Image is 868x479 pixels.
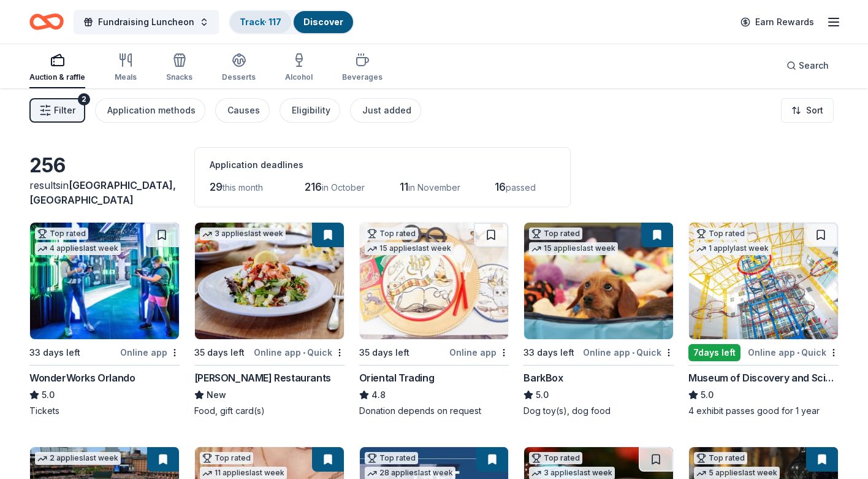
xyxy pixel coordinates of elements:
[303,348,305,358] span: •
[54,103,75,118] span: Filter
[285,48,313,88] button: Alcohol
[799,58,829,73] span: Search
[115,72,137,82] div: Meals
[359,370,435,385] div: Oriental Trading
[688,222,839,417] a: Image for Museum of Discovery and ScienceTop rated1 applylast week7days leftOnline app•QuickMuseu...
[523,405,674,417] div: Dog toy(s), dog food
[254,345,345,360] div: Online app Quick
[342,72,383,82] div: Beverages
[223,182,263,193] span: this month
[115,48,137,88] button: Meals
[210,180,223,193] span: 29
[35,228,88,240] div: Top rated
[107,103,196,118] div: Application methods
[194,370,331,385] div: [PERSON_NAME] Restaurants
[523,345,574,360] div: 33 days left
[215,98,270,123] button: Causes
[35,242,121,255] div: 4 applies last week
[694,228,747,240] div: Top rated
[29,153,180,178] div: 256
[733,11,821,33] a: Earn Rewards
[240,17,281,27] a: Track· 117
[207,388,226,402] span: New
[449,345,509,360] div: Online app
[285,72,313,82] div: Alcohol
[359,222,509,417] a: Image for Oriental TradingTop rated15 applieslast week35 days leftOnline appOriental Trading4.8Do...
[371,388,386,402] span: 4.8
[29,48,85,88] button: Auction & raffle
[748,345,839,360] div: Online app Quick
[29,178,180,207] div: results
[194,222,345,417] a: Image for Cameron Mitchell Restaurants3 applieslast week35 days leftOnline app•Quick[PERSON_NAME]...
[365,228,418,240] div: Top rated
[305,180,322,193] span: 216
[210,158,555,172] div: Application deadlines
[166,72,192,82] div: Snacks
[359,405,509,417] div: Donation depends on request
[524,223,673,339] img: Image for BarkBox
[194,345,245,360] div: 35 days left
[694,452,747,464] div: Top rated
[400,180,408,193] span: 11
[523,222,674,417] a: Image for BarkBoxTop rated15 applieslast week33 days leftOnline app•QuickBarkBox5.0Dog toy(s), do...
[280,98,340,123] button: Eligibility
[29,98,85,123] button: Filter2
[29,405,180,417] div: Tickets
[495,180,506,193] span: 16
[632,348,634,358] span: •
[229,10,354,34] button: Track· 117Discover
[200,452,253,464] div: Top rated
[689,223,838,339] img: Image for Museum of Discovery and Science
[362,103,411,118] div: Just added
[523,370,563,385] div: BarkBox
[806,103,823,118] span: Sort
[42,388,55,402] span: 5.0
[78,93,90,105] div: 2
[222,48,256,88] button: Desserts
[342,48,383,88] button: Beverages
[98,15,194,29] span: Fundraising Luncheon
[29,72,85,82] div: Auction & raffle
[29,179,176,206] span: [GEOGRAPHIC_DATA], [GEOGRAPHIC_DATA]
[529,452,582,464] div: Top rated
[30,223,179,339] img: Image for WonderWorks Orlando
[583,345,674,360] div: Online app Quick
[74,10,219,34] button: Fundraising Luncheon
[359,345,409,360] div: 35 days left
[322,182,365,193] span: in October
[222,72,256,82] div: Desserts
[350,98,421,123] button: Just added
[292,103,330,118] div: Eligibility
[529,242,618,255] div: 15 applies last week
[29,222,180,417] a: Image for WonderWorks OrlandoTop rated4 applieslast week33 days leftOnline appWonderWorks Orlando...
[529,228,582,240] div: Top rated
[227,103,260,118] div: Causes
[688,405,839,417] div: 4 exhibit passes good for 1 year
[120,345,180,360] div: Online app
[688,344,740,361] div: 7 days left
[29,370,135,385] div: WonderWorks Orlando
[195,223,344,339] img: Image for Cameron Mitchell Restaurants
[360,223,509,339] img: Image for Oriental Trading
[365,452,418,464] div: Top rated
[506,182,536,193] span: passed
[701,388,714,402] span: 5.0
[29,345,80,360] div: 33 days left
[35,452,121,465] div: 2 applies last week
[408,182,460,193] span: in November
[303,17,343,27] a: Discover
[797,348,799,358] span: •
[365,242,454,255] div: 15 applies last week
[694,242,771,255] div: 1 apply last week
[95,98,205,123] button: Application methods
[29,179,176,206] span: in
[536,388,549,402] span: 5.0
[29,7,64,36] a: Home
[200,228,286,240] div: 3 applies last week
[777,53,839,78] button: Search
[688,370,839,385] div: Museum of Discovery and Science
[781,98,834,123] button: Sort
[194,405,345,417] div: Food, gift card(s)
[166,48,192,88] button: Snacks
